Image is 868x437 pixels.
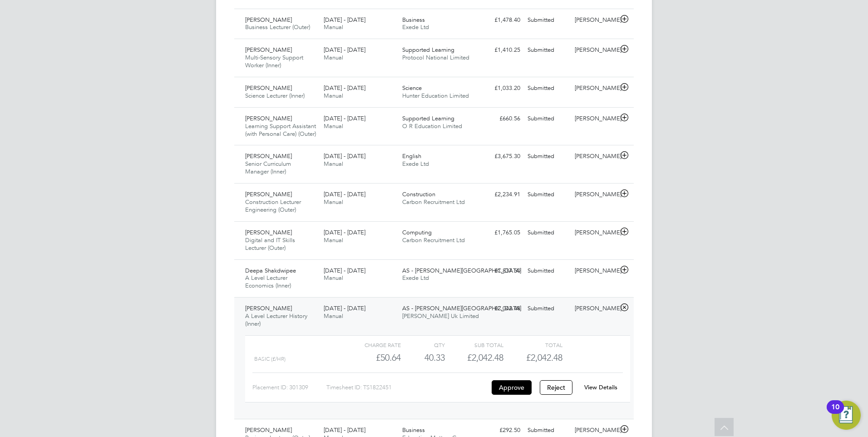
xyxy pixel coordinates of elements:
[832,401,861,430] button: Open Resource Center, 10 new notifications
[245,23,310,31] span: Business Lecturer (Outer)
[540,380,572,395] button: Reject
[402,46,454,54] span: Supported Learning
[245,312,307,328] span: A Level Lecturer History (Inner)
[402,54,469,61] span: Protocol National Limited
[245,46,292,54] span: [PERSON_NAME]
[402,122,462,130] span: O R Education Limited
[477,43,524,58] div: £1,410.25
[477,81,524,96] div: £1,033.20
[401,350,445,365] div: 40.33
[324,160,343,168] span: Manual
[402,160,429,168] span: Exede Ltd
[445,350,503,365] div: £2,042.48
[254,356,286,362] span: Basic (£/HR)
[245,160,291,175] span: Senior Curriculum Manager (Inner)
[571,13,618,28] div: [PERSON_NAME]
[324,267,365,274] span: [DATE] - [DATE]
[324,84,365,92] span: [DATE] - [DATE]
[324,46,365,54] span: [DATE] - [DATE]
[324,274,343,282] span: Manual
[477,225,524,240] div: £1,765.05
[477,301,524,316] div: £2,042.48
[245,92,305,99] span: Science Lecturer (Inner)
[492,380,532,395] button: Approve
[524,263,571,278] div: Submitted
[477,111,524,126] div: £660.56
[571,81,618,96] div: [PERSON_NAME]
[477,149,524,164] div: £3,675.30
[245,16,292,24] span: [PERSON_NAME]
[324,228,365,236] span: [DATE] - [DATE]
[524,187,571,202] div: Submitted
[503,339,562,350] div: Total
[571,225,618,240] div: [PERSON_NAME]
[324,190,365,198] span: [DATE] - [DATE]
[402,228,432,236] span: Computing
[324,236,343,244] span: Manual
[571,111,618,126] div: [PERSON_NAME]
[245,426,292,434] span: [PERSON_NAME]
[245,274,291,289] span: A Level Lecturer Economics (Inner)
[402,267,521,274] span: AS - [PERSON_NAME][GEOGRAPHIC_DATA]
[402,198,465,206] span: Carbon Recruitment Ltd
[831,407,839,419] div: 10
[324,16,365,24] span: [DATE] - [DATE]
[524,301,571,316] div: Submitted
[524,225,571,240] div: Submitted
[324,426,365,434] span: [DATE] - [DATE]
[477,187,524,202] div: £2,234.91
[324,152,365,160] span: [DATE] - [DATE]
[402,114,454,122] span: Supported Learning
[526,352,562,363] span: £2,042.48
[324,92,343,99] span: Manual
[402,16,425,24] span: Business
[402,426,425,434] span: Business
[402,312,479,320] span: [PERSON_NAME] Uk Limited
[324,198,343,206] span: Manual
[324,312,343,320] span: Manual
[245,228,292,236] span: [PERSON_NAME]
[571,187,618,202] div: [PERSON_NAME]
[402,274,429,282] span: Exede Ltd
[477,13,524,28] div: £1,478.40
[324,23,343,31] span: Manual
[524,43,571,58] div: Submitted
[326,380,489,395] div: Timesheet ID: TS1822451
[245,54,303,69] span: Multi-Sensory Support Worker (Inner)
[402,84,422,92] span: Science
[524,149,571,164] div: Submitted
[477,263,524,278] div: £1,837.50
[324,54,343,61] span: Manual
[245,190,292,198] span: [PERSON_NAME]
[324,304,365,312] span: [DATE] - [DATE]
[342,350,401,365] div: £50.64
[401,339,445,350] div: QTY
[245,152,292,160] span: [PERSON_NAME]
[402,190,435,198] span: Construction
[571,263,618,278] div: [PERSON_NAME]
[524,111,571,126] div: Submitted
[402,92,469,99] span: Hunter Education Limited
[524,13,571,28] div: Submitted
[402,304,521,312] span: AS - [PERSON_NAME][GEOGRAPHIC_DATA]
[524,81,571,96] div: Submitted
[571,149,618,164] div: [PERSON_NAME]
[342,339,401,350] div: Charge rate
[245,84,292,92] span: [PERSON_NAME]
[445,339,503,350] div: Sub Total
[402,152,421,160] span: English
[402,23,429,31] span: Exede Ltd
[584,383,617,391] a: View Details
[571,301,618,316] div: [PERSON_NAME]
[324,114,365,122] span: [DATE] - [DATE]
[245,267,296,274] span: Deepa Shakdwipee
[402,236,465,244] span: Carbon Recruitment Ltd
[571,43,618,58] div: [PERSON_NAME]
[245,114,292,122] span: [PERSON_NAME]
[245,304,292,312] span: [PERSON_NAME]
[324,122,343,130] span: Manual
[245,122,316,138] span: Learning Support Assistant (with Personal Care) (Outer)
[245,236,295,252] span: Digital and IT Skills Lecturer (Outer)
[245,198,301,214] span: Construction Lecturer Engineering (Outer)
[252,380,326,395] div: Placement ID: 301309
